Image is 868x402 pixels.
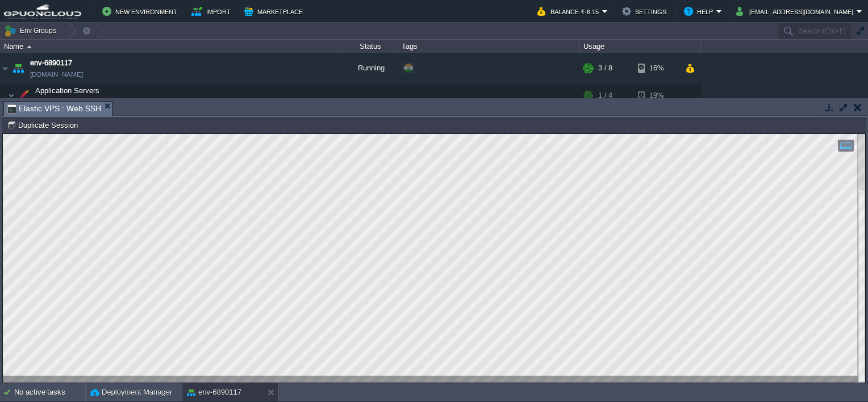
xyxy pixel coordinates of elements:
[191,5,234,18] button: Import
[736,5,857,18] button: [EMAIL_ADDRESS][DOMAIN_NAME]
[4,23,60,39] button: Env Groups
[341,53,398,83] div: Running
[598,53,612,83] div: 3 / 8
[342,40,398,53] div: Status
[622,5,670,18] button: Settings
[244,5,306,18] button: Marketplace
[102,5,181,18] button: New Environment
[7,120,81,130] button: Duplicate Session
[598,84,612,107] div: 1 / 4
[638,53,675,83] div: 16%
[537,5,602,18] button: Balance ₹-6.15
[30,57,72,69] a: env-6890117
[638,84,675,107] div: 19%
[1,40,341,53] div: Name
[581,40,700,53] div: Usage
[399,40,579,53] div: Tags
[7,102,101,116] span: Elastic VPS : Web SSH
[14,383,85,401] div: No active tasks
[90,387,172,398] button: Deployment Manager
[15,84,31,107] img: AMDAwAAAACH5BAEAAAAALAAAAAABAAEAAAICRAEAOw==
[1,53,10,83] img: AMDAwAAAACH5BAEAAAAALAAAAAABAAEAAAICRAEAOw==
[34,86,101,95] a: Application Servers
[10,53,26,83] img: AMDAwAAAACH5BAEAAAAALAAAAAABAAEAAAICRAEAOw==
[8,84,15,107] img: AMDAwAAAACH5BAEAAAAALAAAAAABAAEAAAICRAEAOw==
[187,387,241,398] button: env-6890117
[30,69,83,80] a: [DOMAIN_NAME]
[4,5,81,19] img: GPUonCLOUD
[684,5,716,18] button: Help
[34,86,101,95] span: Application Servers
[27,45,32,48] img: AMDAwAAAACH5BAEAAAAALAAAAAABAAEAAAICRAEAOw==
